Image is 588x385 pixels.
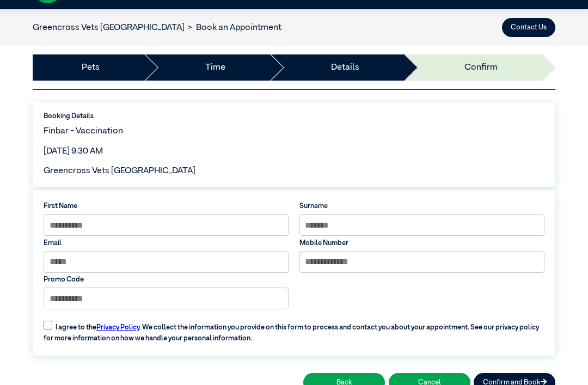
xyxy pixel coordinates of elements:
label: Promo Code [44,274,289,285]
a: Pets [82,61,100,74]
a: Privacy Policy [96,324,139,331]
a: Details [331,61,359,74]
span: Finbar - Vaccination [44,127,123,136]
li: Book an Appointment [185,21,281,34]
label: Mobile Number [299,238,544,248]
nav: breadcrumb [33,21,281,34]
span: Greencross Vets [GEOGRAPHIC_DATA] [44,167,195,175]
label: Surname [299,201,544,211]
label: Email [44,238,289,248]
a: Greencross Vets [GEOGRAPHIC_DATA] [33,23,185,32]
label: First Name [44,201,289,211]
input: I agree to thePrivacy Policy. We collect the information you provide on this form to process and ... [44,321,52,329]
label: Booking Details [44,111,544,121]
a: Time [205,61,225,74]
span: [DATE] 9:30 AM [44,147,103,156]
button: Contact Us [502,18,555,37]
label: I agree to the . We collect the information you provide on this form to process and contact you a... [38,314,549,344]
